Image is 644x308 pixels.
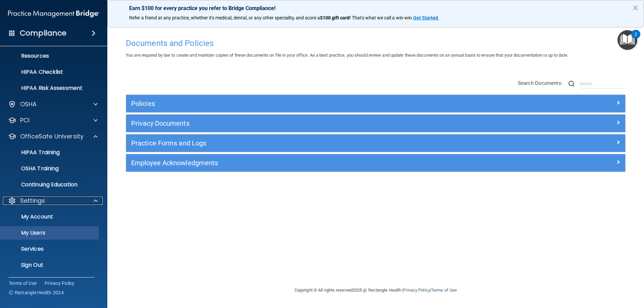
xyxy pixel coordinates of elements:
[8,197,98,205] a: Settings
[129,15,320,20] span: Refer a friend at any practice, whether it's medical, dental, or any other speciality, and score a
[618,30,637,50] button: Open Resource Center, 2 new notifications
[4,53,96,59] p: Resources
[131,118,620,129] a: Privacy Documents
[632,2,639,13] button: Close
[4,69,96,75] p: HIPAA Checklist
[4,262,96,268] p: Sign Out
[635,34,637,43] div: 2
[131,100,495,107] h5: Policies
[4,213,96,220] p: My Account
[8,7,99,20] img: PMB logo
[4,246,96,252] p: Services
[350,15,413,20] span: ! That's what we call a win-win.
[431,288,457,293] a: Terms of Use
[8,100,98,108] a: OSHA
[129,5,622,11] p: Earn $100 for every practice you refer to Bridge Compliance!
[20,28,66,38] h4: Compliance
[131,159,495,167] h5: Employee Acknowledgments
[131,98,620,109] a: Policies
[9,289,64,296] span: Ⓒ Rectangle Health 2024
[126,39,626,48] h4: Documents and Policies
[131,158,620,168] a: Employee Acknowledgments
[20,100,37,108] p: OSHA
[126,53,568,58] span: You are required by law to create and maintain copies of these documents on file in your office. ...
[413,15,438,20] strong: Get Started
[4,230,96,236] p: My Users
[131,138,620,148] a: Practice Forms and Logs
[4,149,60,156] p: HIPAA Training
[9,280,37,287] a: Terms of Use
[253,280,498,301] div: Copyright © All rights reserved 2025 @ Rectangle Health | |
[569,81,575,87] img: ic-search.3b580494.png
[8,132,98,140] a: OfficeSafe University
[4,181,96,188] p: Continuing Education
[4,165,59,172] p: OSHA Training
[4,85,96,91] p: HIPAA Risk Assessment
[580,79,626,89] input: Search
[518,80,562,86] span: Search Documents:
[403,288,430,293] a: Privacy Policy
[413,15,439,20] a: Get Started
[20,197,45,205] p: Settings
[20,116,30,124] p: PCI
[45,280,75,287] a: Privacy Policy
[131,139,495,147] h5: Practice Forms and Logs
[20,132,84,140] p: OfficeSafe University
[320,15,350,20] strong: $100 gift card
[131,120,495,127] h5: Privacy Documents
[8,116,98,124] a: PCI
